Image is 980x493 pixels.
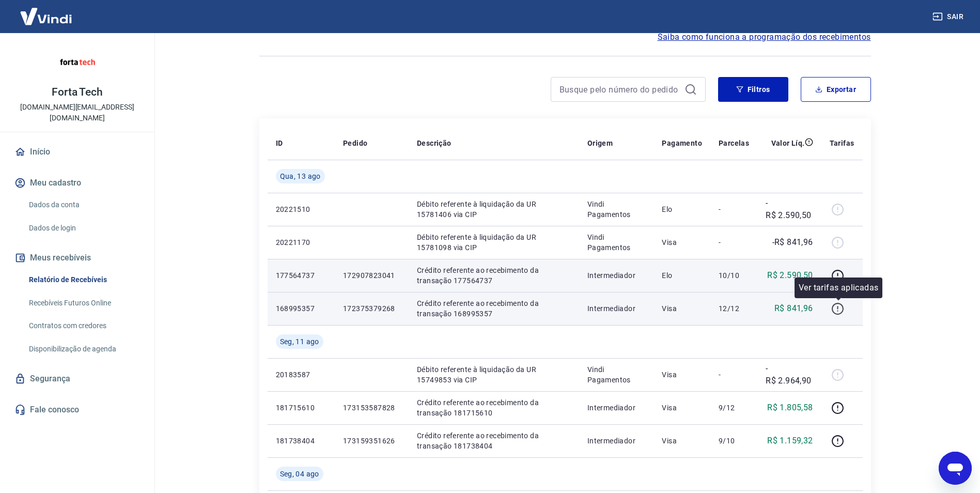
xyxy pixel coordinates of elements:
[417,265,571,286] p: Crédito referente ao recebimento da transação 177564737
[587,303,646,314] p: Intermediador
[280,336,319,347] span: Seg, 11 ago
[719,403,749,413] p: 9/12
[718,77,788,102] button: Filtros
[587,364,646,385] p: Vindi Pagamentos
[719,237,749,248] p: -
[276,138,283,148] p: ID
[772,236,813,249] p: -R$ 841,96
[417,364,571,385] p: Débito referente à liquidação da UR 15749853 via CIP
[417,199,571,220] p: Débito referente à liquidação da UR 15781406 via CIP
[417,397,571,418] p: Crédito referente ao recebimento da transação 181715610
[766,362,813,387] p: -R$ 2.964,90
[25,338,142,360] a: Disponibilização de agenda
[417,138,452,148] p: Descrição
[25,292,142,314] a: Recebíveis Futuros Online
[662,369,702,380] p: Visa
[25,194,142,215] a: Dados da conta
[276,303,326,314] p: 168995357
[57,41,98,83] img: a5da6b44-cdaf-4af6-af2c-5bb45dc01961.jpeg
[662,204,702,214] p: Elo
[662,270,702,281] p: Elo
[766,197,813,222] p: -R$ 2.590,50
[280,171,321,181] span: Qua, 13 ago
[658,31,871,43] a: Saiba como funciona a programação dos recebimentos
[52,87,103,98] p: Forta Tech
[719,303,749,314] p: 12/12
[276,237,326,248] p: 20221170
[276,204,326,214] p: 20221510
[930,7,968,26] button: Sair
[771,138,805,148] p: Valor Líq.
[662,303,702,314] p: Visa
[276,369,326,380] p: 20183587
[343,138,367,148] p: Pedido
[662,237,702,248] p: Visa
[801,77,871,102] button: Exportar
[767,269,813,282] p: R$ 2.590,50
[280,469,319,479] span: Seg, 04 ago
[417,232,571,253] p: Débito referente à liquidação da UR 15781098 via CIP
[587,199,646,220] p: Vindi Pagamentos
[939,452,972,485] iframe: Botão para abrir a janela de mensagens
[587,138,613,148] p: Origem
[719,204,749,214] p: -
[12,398,142,421] a: Fale conosco
[662,138,702,148] p: Pagamento
[767,402,813,414] p: R$ 1.805,58
[276,436,326,446] p: 181738404
[662,436,702,446] p: Visa
[587,403,646,413] p: Intermediador
[25,218,142,239] a: Dados de login
[417,430,571,451] p: Crédito referente ao recebimento da transação 181738404
[830,138,854,148] p: Tarifas
[719,270,749,281] p: 10/10
[719,369,749,380] p: -
[343,436,400,446] p: 173159351626
[12,172,142,194] button: Meu cadastro
[719,436,749,446] p: 9/10
[799,282,878,294] p: Ver tarifas aplicadas
[12,141,142,163] a: Início
[767,435,813,447] p: R$ 1.159,32
[276,270,326,281] p: 177564737
[12,246,142,269] button: Meus recebíveis
[417,298,571,319] p: Crédito referente ao recebimento da transação 168995357
[587,270,646,281] p: Intermediador
[587,436,646,446] p: Intermediador
[719,138,749,148] p: Parcelas
[662,403,702,413] p: Visa
[276,403,326,413] p: 181715610
[774,302,813,315] p: R$ 841,96
[12,1,80,32] img: Vindi
[343,270,400,281] p: 172907823041
[25,315,142,336] a: Contratos com credores
[12,367,142,390] a: Segurança
[343,303,400,314] p: 172375379268
[8,102,146,124] p: [DOMAIN_NAME][EMAIL_ADDRESS][DOMAIN_NAME]
[559,82,680,97] input: Busque pelo número do pedido
[25,269,142,290] a: Relatório de Recebíveis
[587,232,646,253] p: Vindi Pagamentos
[343,403,400,413] p: 173153587828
